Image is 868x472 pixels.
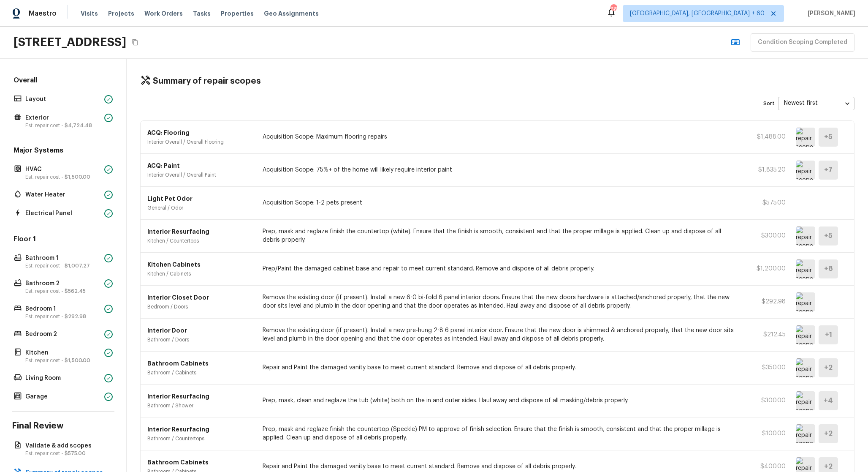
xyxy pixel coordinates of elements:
p: Living Room [25,374,101,382]
p: $300.00 [748,396,786,405]
p: Validate & add scopes [25,442,109,450]
p: Est. repair cost - [25,122,101,129]
p: Bedroom 2 [25,330,101,338]
p: Interior Overall / Overall Flooring [147,139,252,145]
p: Acquisition Scope: 75%+ of the home will likely require interior paint [263,166,738,174]
span: Properties [221,9,254,18]
h5: + 5 [824,132,833,142]
span: $1,500.00 [65,175,90,180]
span: $1,500.00 [65,358,90,363]
p: $1,835.20 [748,166,786,174]
p: Est. repair cost - [25,450,109,457]
p: Bathroom Cabinets [147,458,252,467]
p: Kitchen / Cabinets [147,270,252,277]
p: $292.98 [748,297,786,306]
h2: [STREET_ADDRESS] [14,35,126,50]
p: Kitchen / Countertops [147,237,252,244]
p: Bathroom / Cabinets [147,369,252,376]
p: Bathroom / Countertops [147,435,252,442]
p: $400.00 [748,462,786,471]
p: Est. repair cost - [25,313,101,320]
p: $300.00 [748,232,786,240]
h5: Floor 1 [12,235,114,246]
img: repair scope asset [796,391,815,410]
h5: Major Systems [12,146,114,157]
img: repair scope asset [796,424,815,443]
p: Prep, mask and reglaze finish the countertop (Speckle) PM to approve of finish selection. Ensure ... [263,425,738,442]
span: $575.00 [65,451,86,456]
p: $212.45 [748,330,786,339]
p: Bedroom / Doors [147,303,252,310]
img: repair scope asset [796,259,815,278]
img: repair scope asset [796,358,815,377]
h5: + 2 [824,429,833,438]
p: Kitchen [25,349,101,357]
img: repair scope asset [796,325,815,344]
p: $1,200.00 [748,265,786,273]
p: Bathroom Cabinets [147,359,252,368]
p: Interior Closet Door [147,293,252,302]
img: repair scope asset [796,226,815,246]
p: Interior Resurfacing [147,425,252,434]
h4: Final Review [12,420,114,431]
h5: + 2 [824,363,833,372]
span: Tasks [193,11,211,16]
span: Maestro [29,9,57,18]
h5: + 7 [824,165,833,175]
p: Est. repair cost - [25,357,101,364]
h5: + 8 [824,264,833,273]
p: Kitchen Cabinets [147,260,252,269]
p: Bathroom / Shower [147,402,252,409]
p: Bathroom / Doors [147,336,252,343]
h5: + 1 [825,330,832,339]
span: $4,724.48 [65,123,92,128]
span: [PERSON_NAME] [804,9,855,18]
p: Light Pet Odor [147,194,252,203]
p: Interior Overall / Overall Paint [147,172,252,178]
img: repair scope asset [796,292,815,311]
p: $350.00 [748,363,786,372]
p: Prep, mask and reglaze finish the countertop (white). Ensure that the finish is smooth, consisten... [263,227,738,244]
p: Bedroom 1 [25,305,101,313]
span: [GEOGRAPHIC_DATA], [GEOGRAPHIC_DATA] + 60 [630,9,765,18]
p: Bathroom 1 [25,254,101,262]
p: Layout [25,95,101,104]
button: Copy Address [130,37,141,48]
p: Est. repair cost - [25,262,101,269]
p: Exterior [25,114,101,122]
p: Est. repair cost - [25,288,101,295]
p: ACQ: Paint [147,161,252,170]
p: Acquisition Scope: Maximum flooring repairs [263,133,738,141]
span: $292.98 [65,314,86,319]
p: $1,488.00 [748,133,786,141]
span: Visits [81,9,98,18]
div: 684 [610,5,616,14]
p: Repair and Paint the damaged vanity base to meet current standard. Remove and dispose of all debr... [263,363,738,372]
p: Bathroom 2 [25,279,101,288]
p: Acquisition Scope: 1-2 pets present [263,199,738,207]
span: Work Orders [144,9,183,18]
p: Remove the existing door (if present). Install a new pre-hung 2-8 6 panel interior door. Ensure t... [263,326,738,343]
p: Garage [25,393,101,401]
p: Electrical Panel [25,209,101,218]
p: HVAC [25,165,101,174]
p: $100.00 [748,429,786,438]
h5: + 4 [824,396,833,405]
p: Prep/Paint the damaged cabinet base and repair to meet current standard. Remove and dispose of al... [263,265,738,273]
h5: + 2 [824,462,833,471]
p: Remove the existing door (if present). Install a new 6-0 bi-fold 6 panel interior doors. Ensure t... [263,293,738,310]
span: $1,007.27 [65,263,90,268]
p: Est. repair cost - [25,174,101,180]
p: Prep, mask, clean and reglaze the tub (white) both on the in and outer sides. Haul away and dispo... [263,396,738,405]
h5: + 5 [824,231,833,240]
img: repair scope asset [796,161,815,180]
h4: Summary of repair scopes [153,76,261,87]
h5: Overall [12,76,114,87]
p: Repair and Paint the damaged vanity base to meet current standard. Remove and dispose of all debr... [263,462,738,471]
span: Geo Assignments [264,9,319,18]
div: Newest first [778,92,854,115]
p: Sort [763,100,775,107]
span: $562.45 [65,289,86,294]
img: repair scope asset [796,128,815,147]
p: Interior Resurfacing [147,227,252,236]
